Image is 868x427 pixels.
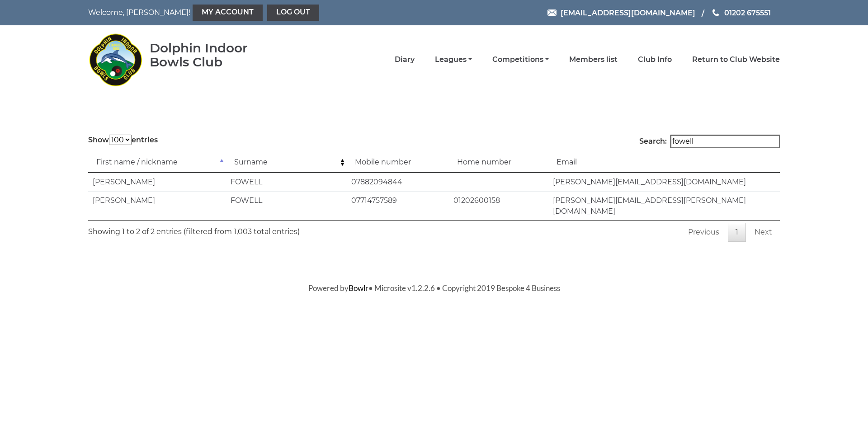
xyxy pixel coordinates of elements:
td: [PERSON_NAME] [88,173,226,191]
a: Diary [395,55,415,65]
a: My Account [193,5,263,21]
td: [PERSON_NAME] [88,191,226,221]
div: Dolphin Indoor Bowls Club [150,41,277,69]
div: Showing 1 to 2 of 2 entries (filtered from 1,003 total entries) [88,221,300,237]
a: Return to Club Website [692,55,780,65]
td: 01202600158 [449,191,548,221]
td: Email [548,152,780,173]
td: [PERSON_NAME][EMAIL_ADDRESS][DOMAIN_NAME] [548,173,780,191]
label: Search: [639,135,780,148]
nav: Welcome, [PERSON_NAME]! [88,5,368,21]
td: Home number [449,152,548,173]
td: 07882094844 [347,173,449,191]
a: Competitions [492,55,549,65]
td: [PERSON_NAME][EMAIL_ADDRESS][PERSON_NAME][DOMAIN_NAME] [548,191,780,221]
td: FOWELL [226,191,347,221]
select: Showentries [109,135,132,145]
a: Bowlr [349,283,368,293]
img: Dolphin Indoor Bowls Club [88,28,142,91]
a: Members list [569,55,618,65]
td: FOWELL [226,173,347,191]
a: Email [EMAIL_ADDRESS][DOMAIN_NAME] [547,7,695,19]
a: Club Info [638,55,672,65]
a: Next [747,223,780,242]
a: Previous [680,223,727,242]
img: Phone us [712,9,719,16]
td: First name / nickname: activate to sort column descending [88,152,226,173]
a: Log out [267,5,319,21]
input: Search: [670,135,780,148]
label: Show entries [88,135,158,145]
td: 07714757589 [347,191,449,221]
img: Email [547,9,557,16]
td: Surname: activate to sort column ascending [226,152,347,173]
a: 1 [728,223,746,242]
a: Leagues [435,55,472,65]
a: Phone us 01202 675551 [711,7,771,19]
span: [EMAIL_ADDRESS][DOMAIN_NAME] [561,8,695,17]
span: 01202 675551 [724,8,771,17]
span: Powered by • Microsite v1.2.2.6 • Copyright 2019 Bespoke 4 Business [308,283,560,293]
td: Mobile number [347,152,449,173]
